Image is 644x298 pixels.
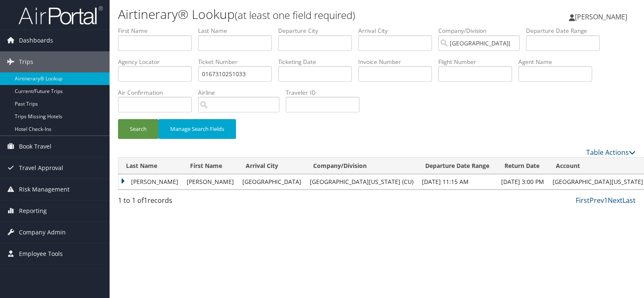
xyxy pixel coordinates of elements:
span: Trips [19,51,33,72]
span: Dashboards [19,30,53,51]
th: First Name: activate to sort column ascending [182,158,238,174]
a: Table Actions [586,148,636,157]
label: Ticketing Date [278,58,358,66]
label: Company/Division [438,27,526,35]
small: (at least one field required) [235,8,355,22]
label: Departure City [278,27,358,35]
label: Air Confirmation [118,88,198,97]
span: [PERSON_NAME] [575,12,627,21]
a: First [576,196,590,205]
label: Ticket Number [198,58,278,66]
label: Flight Number [438,58,518,66]
th: Departure Date Range: activate to sort column ascending [418,158,497,174]
span: Reporting [19,200,47,221]
span: Book Travel [19,136,51,157]
span: Company Admin [19,222,66,243]
td: [GEOGRAPHIC_DATA][US_STATE] (CU) [306,174,418,189]
span: Risk Management [19,179,70,200]
td: [DATE] 3:00 PM [497,174,548,189]
th: Arrival City: activate to sort column ascending [238,158,306,174]
label: Agent Name [518,58,598,66]
a: [PERSON_NAME] [569,4,636,29]
td: [GEOGRAPHIC_DATA] [238,174,306,189]
a: Next [608,196,623,205]
label: Airline [198,88,286,97]
span: Travel Approval [19,157,63,178]
label: Invoice Number [358,58,438,66]
td: [PERSON_NAME] [182,174,238,189]
img: airportal-logo.png [19,5,103,25]
span: Employee Tools [19,243,63,264]
button: Search [118,119,158,139]
a: Last [623,196,636,205]
td: [PERSON_NAME] [118,174,182,189]
label: Agency Locator [118,58,198,66]
td: [DATE] 11:15 AM [418,174,497,189]
label: First Name [118,27,198,35]
label: Traveler ID [286,88,366,97]
div: 1 to 1 of records [118,195,238,210]
label: Last Name [198,27,278,35]
button: Manage Search Fields [158,119,236,139]
th: Company/Division [306,158,418,174]
a: Prev [590,196,604,205]
h1: Airtinerary® Lookup [118,5,463,23]
label: Arrival City [358,27,438,35]
label: Departure Date Range [526,27,606,35]
span: 1 [144,196,148,205]
a: 1 [604,196,608,205]
th: Return Date: activate to sort column ascending [497,158,548,174]
th: Last Name: activate to sort column ascending [118,158,182,174]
